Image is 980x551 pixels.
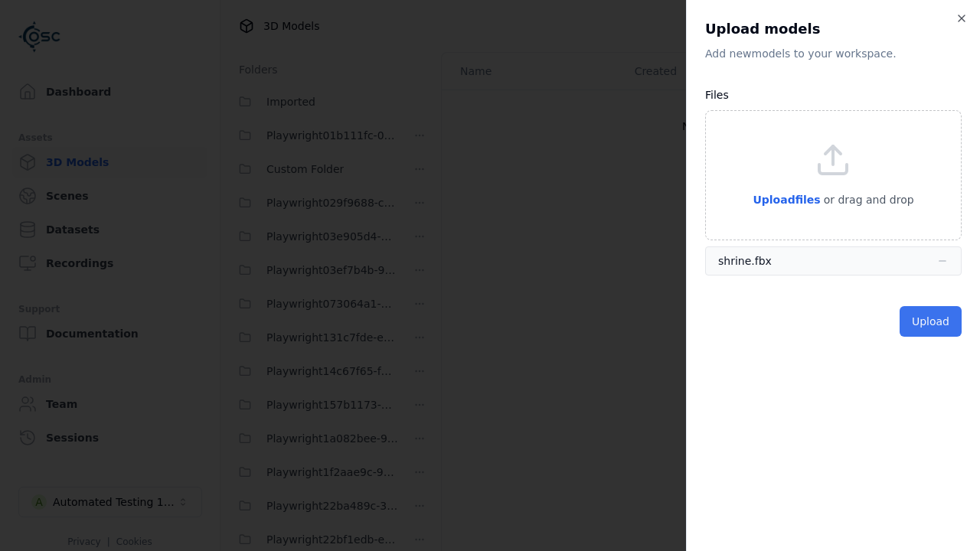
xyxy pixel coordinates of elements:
[718,253,772,269] div: shrine.fbx
[705,18,962,40] h2: Upload models
[900,306,962,337] button: Upload
[821,191,914,209] p: or drag and drop
[705,46,962,61] p: Add new model s to your workspace.
[753,194,820,206] span: Upload files
[705,89,729,101] label: Files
